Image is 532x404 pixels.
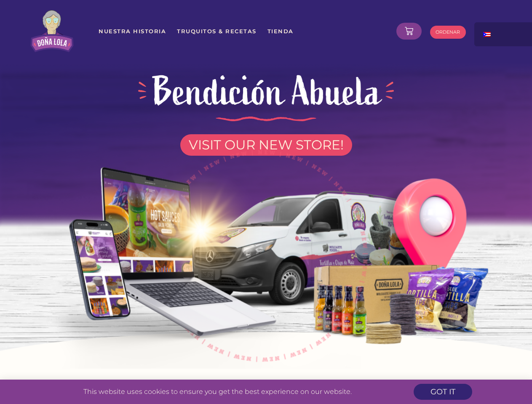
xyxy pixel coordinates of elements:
img: Spanish [483,32,491,37]
nav: Menu [98,24,390,39]
img: divider [216,117,317,122]
a: Tienda [267,24,294,39]
a: got it [414,384,472,400]
a: ORDENAR [430,26,466,39]
p: This website uses cookies to ensure you get the best experience on our website. [30,388,406,395]
a: Truquitos & Recetas [176,24,257,39]
span: ORDENAR [436,30,460,35]
a: Nuestra Historia [98,24,166,39]
span: got it [430,388,455,396]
